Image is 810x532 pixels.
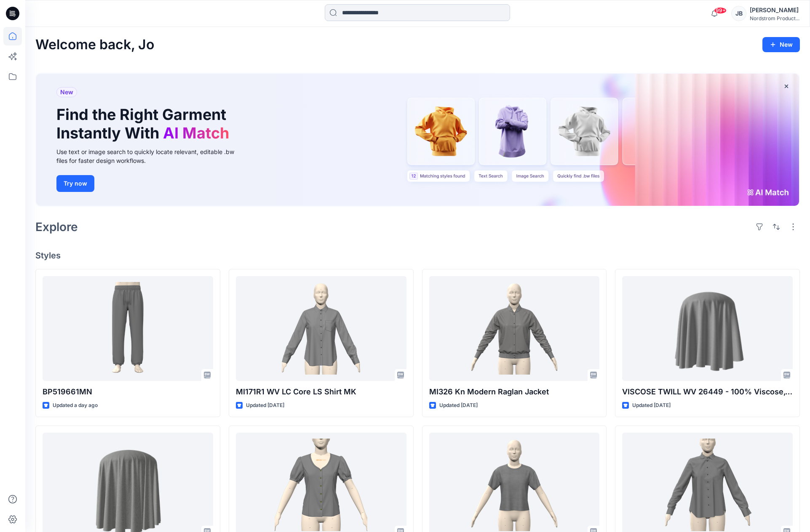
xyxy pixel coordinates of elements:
[35,250,800,261] h4: Styles
[750,5,799,15] div: [PERSON_NAME]
[246,401,284,410] p: Updated [DATE]
[56,175,94,192] button: Try now
[429,276,600,381] a: MI326 Kn Modern Raglan Jacket
[622,276,793,381] a: VISCOSE TWILL WV 26449 - 100% Viscose,180g
[56,106,233,142] h1: Find the Right Garment Instantly With
[53,401,98,410] p: Updated a day ago
[439,401,478,410] p: Updated [DATE]
[43,386,213,398] p: BP519661MN
[43,276,213,381] a: BP519661MN
[750,15,799,21] div: Nordstrom Product...
[762,37,800,52] button: New
[56,147,246,165] div: Use text or image search to quickly locate relevant, editable .bw files for faster design workflows.
[236,276,406,381] a: MI171R1 WV LC Core LS Shirt MK
[429,386,600,398] p: MI326 Kn Modern Raglan Jacket
[236,386,406,398] p: MI171R1 WV LC Core LS Shirt MK
[35,37,154,53] h2: Welcome back, Jo
[35,220,78,234] h2: Explore
[731,6,746,21] div: JB
[622,386,793,398] p: VISCOSE TWILL WV 26449 - 100% Viscose,180g
[163,124,229,142] span: AI Match
[60,87,73,97] span: New
[714,7,727,14] span: 99+
[632,401,671,410] p: Updated [DATE]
